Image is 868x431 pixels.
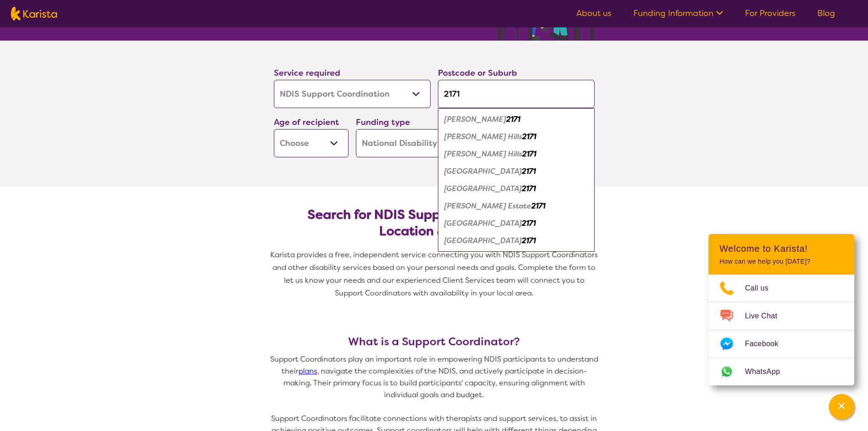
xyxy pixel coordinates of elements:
[442,180,590,197] div: Hoxton Park 2171
[298,366,317,376] a: plans
[438,80,595,108] input: Type
[11,7,57,21] img: Karista logo
[442,232,590,249] div: West Hoxton 2171
[444,149,522,159] em: [PERSON_NAME] Hills
[745,365,791,379] span: WhatsApp
[719,258,843,265] p: How can we help you [DATE]?
[444,184,522,193] em: [GEOGRAPHIC_DATA]
[817,8,835,19] a: Blog
[442,163,590,180] div: Horningsea Park 2171
[633,8,723,19] a: Funding Information
[442,128,590,145] div: Cecil Hills 2171
[522,184,536,193] em: 2171
[442,111,590,128] div: Carnes Hill 2171
[522,166,536,176] em: 2171
[745,281,780,295] span: Call us
[444,132,522,141] em: [PERSON_NAME] Hills
[709,234,854,385] div: Channel Menu
[745,337,789,351] span: Facebook
[281,207,587,239] h2: Search for NDIS Support Coordinators by Location & Needs
[709,275,854,385] ul: Choose channel
[709,358,854,385] a: Web link opens in a new tab.
[522,236,536,245] em: 2171
[745,8,796,19] a: For Providers
[442,215,590,232] div: Middleton Grange 2171
[444,166,522,176] em: [GEOGRAPHIC_DATA]
[274,68,340,78] label: Service required
[506,114,520,124] em: 2171
[444,236,522,245] em: [GEOGRAPHIC_DATA]
[270,335,598,348] h3: What is a Support Coordinator?
[444,218,522,228] em: [GEOGRAPHIC_DATA]
[745,309,788,323] span: Live Chat
[576,8,611,19] a: About us
[438,68,517,78] label: Postcode or Suburb
[829,394,854,420] button: Channel Menu
[719,243,843,254] h2: Welcome to Karista!
[444,201,531,211] em: [PERSON_NAME] Estate
[274,117,339,128] label: Age of recipient
[270,353,598,401] p: Support Coordinators play an important role in empowering NDIS participants to understand their ,...
[356,117,410,128] label: Funding type
[522,132,536,141] em: 2171
[270,250,600,298] span: Karista provides a free, independent service connecting you with NDIS Support Coordinators and ot...
[522,149,536,159] em: 2171
[531,201,545,211] em: 2171
[442,145,590,163] div: Elizabeth Hills 2171
[522,218,536,228] em: 2171
[442,197,590,215] div: Len Waters Estate 2171
[444,114,506,124] em: [PERSON_NAME]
